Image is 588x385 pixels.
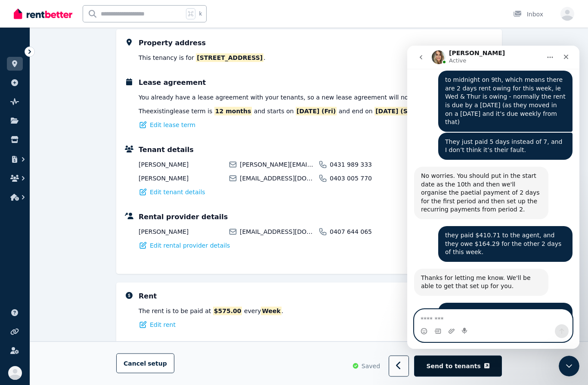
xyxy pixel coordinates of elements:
[139,145,194,155] h5: Tenant details
[125,213,133,219] img: Landlord Details
[139,227,223,236] span: [PERSON_NAME]
[513,10,543,19] div: Inbox
[124,360,167,367] span: Cancel
[213,307,242,315] span: $575.00
[139,38,206,48] h5: Property address
[150,188,205,196] span: Edit tenant details
[139,188,205,196] button: Edit tenant details
[139,241,230,250] button: Edit rental provider details
[14,7,72,20] img: RentBetter
[139,121,195,129] button: Edit lease term
[240,160,313,169] span: [PERSON_NAME][EMAIL_ADDRESS][PERSON_NAME][DOMAIN_NAME]
[261,307,281,315] span: Week
[150,320,176,329] span: Edit rent
[414,356,502,377] button: Send to tenants
[150,241,230,250] span: Edit rental provider details
[139,307,283,315] p: The rent is to be paid at every .
[139,212,228,222] h5: Rental provider details
[139,53,266,62] div: This tenancy is for .
[240,227,313,236] span: [EMAIL_ADDRESS][DOMAIN_NAME]
[196,53,263,62] span: [STREET_ADDRESS]
[139,291,157,301] h5: Rent
[139,174,223,183] span: [PERSON_NAME]
[330,160,403,169] span: 0431 989 333
[116,354,174,373] button: Cancelsetup
[214,107,252,115] span: 12 months
[150,121,195,129] span: Edit lease term
[427,362,481,370] span: Send to tenants
[407,46,579,349] iframe: Intercom live chat
[139,93,455,102] p: You already have a lease agreement with your tenant s , so a new lease agreement will not be gene...
[139,160,223,169] span: [PERSON_NAME]
[240,174,313,183] span: [EMAIL_ADDRESS][DOMAIN_NAME]
[559,356,579,376] iframe: Intercom live chat
[330,227,403,236] span: 0407 644 065
[139,93,455,115] div: The existing lease term is and starts on and end on .
[296,107,337,115] span: [DATE] (Fri)
[374,107,420,115] span: [DATE] (Sun)
[139,320,176,329] button: Edit rent
[330,174,403,183] span: 0403 005 770
[148,359,167,368] span: setup
[362,362,380,370] span: Saved
[139,78,206,88] h5: Lease agreement
[199,10,202,17] span: k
